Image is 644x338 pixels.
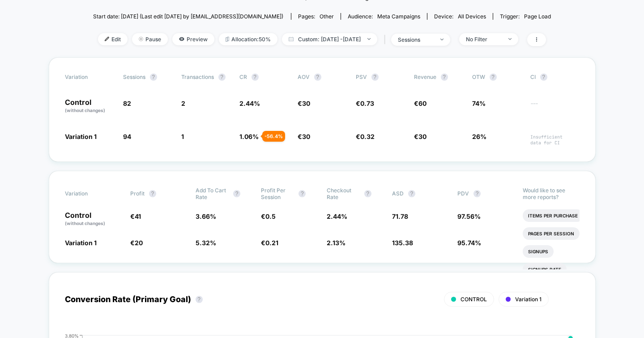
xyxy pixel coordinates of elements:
[282,33,377,45] span: Custom: [DATE] - [DATE]
[226,37,229,42] img: rebalance
[150,74,157,81] button: ?
[508,38,512,40] img: end
[149,190,156,197] button: ?
[233,190,240,197] button: ?
[252,74,259,81] button: ?
[298,133,310,140] span: €
[196,239,216,247] span: 5.32 %
[139,37,143,41] img: end
[472,133,486,140] span: 26%
[461,296,487,303] span: CONTROL
[196,212,216,220] span: 3.66 %
[367,38,371,40] img: end
[382,33,391,46] span: |
[314,74,321,81] button: ?
[98,33,128,45] span: Edit
[65,74,114,81] span: Variation
[392,239,413,247] span: 135.38
[408,190,415,197] button: ?
[523,187,579,200] p: Would like to see more reports?
[327,239,345,247] span: 2.13 %
[123,74,145,80] span: Sessions
[93,13,283,20] span: Start date: [DATE] (Last edit [DATE] by [EMAIL_ADDRESS][DOMAIN_NAME])
[371,74,379,81] button: ?
[490,74,497,81] button: ?
[181,133,184,140] span: 1
[466,36,502,43] div: No Filter
[472,74,521,81] span: OTW
[196,296,203,303] button: ?
[302,133,310,140] span: 30
[523,245,554,258] li: Signups
[65,133,97,140] span: Variation 1
[65,99,114,114] p: Control
[472,100,486,107] span: 74%
[523,263,567,276] li: Signups Rate
[530,74,580,81] span: CI
[289,37,294,41] img: calendar
[320,13,334,20] span: other
[348,13,420,20] div: Audience:
[181,74,214,80] span: Transactions
[181,100,185,107] span: 2
[377,13,420,20] span: Meta campaigns
[265,239,278,247] span: 0.21
[356,100,374,107] span: €
[105,37,109,41] img: edit
[65,212,121,227] p: Control
[392,212,408,220] span: 71.78
[65,221,105,226] span: (without changes)
[130,190,145,197] span: Profit
[302,100,310,107] span: 30
[360,133,375,140] span: 0.32
[356,74,367,80] span: PSV
[123,100,131,107] span: 82
[530,134,580,146] span: Insufficient data for CI
[457,190,469,197] span: PDV
[261,212,276,220] span: €
[540,74,547,81] button: ?
[239,133,259,140] span: 1.06 %
[457,239,481,247] span: 95.74 %
[261,239,278,247] span: €
[414,133,426,140] span: €
[135,212,141,220] span: 41
[515,296,542,303] span: Variation 1
[523,227,580,240] li: Pages Per Session
[65,239,97,247] span: Variation 1
[441,74,448,81] button: ?
[356,133,375,140] span: €
[298,13,334,20] div: Pages:
[327,212,347,220] span: 2.44 %
[65,187,114,200] span: Variation
[418,133,426,140] span: 30
[132,33,168,45] span: Pause
[299,190,306,197] button: ?
[219,33,277,45] span: Allocation: 50%
[523,209,583,222] li: Items Per Purchase
[327,187,360,200] span: Checkout Rate
[196,187,229,200] span: Add To Cart Rate
[130,212,141,220] span: €
[427,13,493,20] span: Device:
[172,33,214,45] span: Preview
[65,333,79,338] tspan: 3.80%
[457,212,481,220] span: 97.56 %
[398,36,434,43] div: sessions
[265,212,276,220] span: 0.5
[524,13,551,20] span: Page Load
[239,100,260,107] span: 2.44 %
[418,100,426,107] span: 60
[360,100,374,107] span: 0.73
[135,239,143,247] span: 20
[298,100,310,107] span: €
[458,13,486,20] span: all devices
[500,13,551,20] div: Trigger:
[440,39,444,40] img: end
[261,187,294,200] span: Profit Per Session
[392,190,404,197] span: ASD
[239,74,247,80] span: CR
[414,74,436,80] span: Revenue
[130,239,143,247] span: €
[364,190,371,197] button: ?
